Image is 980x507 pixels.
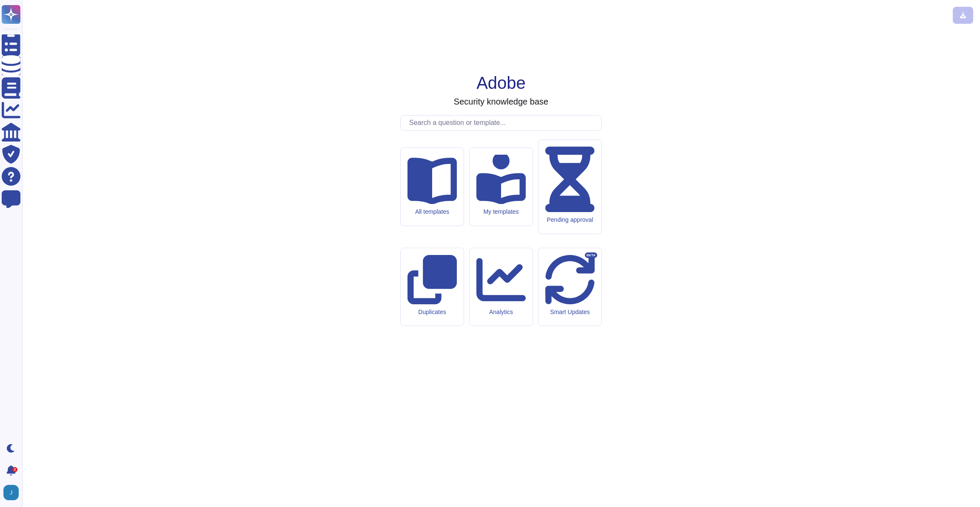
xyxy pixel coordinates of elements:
[2,483,25,502] button: user
[12,467,17,472] div: 2
[476,309,526,316] div: Analytics
[476,208,526,215] div: My templates
[405,116,601,130] input: Search a question or template...
[3,485,19,500] img: user
[545,309,595,316] div: Smart Updates
[407,309,457,316] div: Duplicates
[545,216,595,224] div: Pending approval
[407,208,457,215] div: All templates
[476,73,526,93] h1: Adobe
[585,252,597,258] div: BETA
[454,96,548,107] h3: Security knowledge base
